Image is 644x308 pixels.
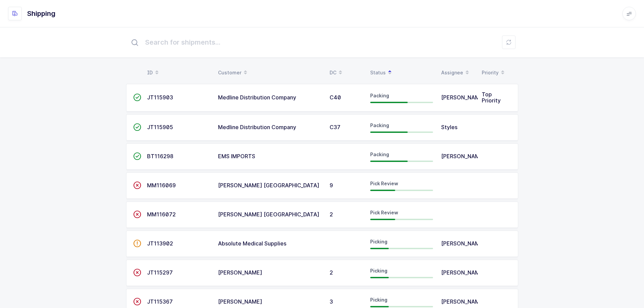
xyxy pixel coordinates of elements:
div: Customer [218,67,321,78]
span:  [133,153,141,160]
span: Packing [370,151,389,157]
span:  [133,298,141,305]
span: [PERSON_NAME] [218,298,262,305]
h1: Shipping [27,8,55,19]
span: Picking [370,239,387,244]
span: 2 [330,269,333,276]
div: ID [147,67,210,78]
span: Medline Distribution Company [218,94,296,101]
div: Assignee [441,67,474,78]
span: JT115297 [147,269,173,276]
span: EMS IMPORTS [218,153,255,160]
div: DC [330,67,362,78]
span: [PERSON_NAME] [441,269,485,276]
div: Status [370,67,433,78]
span: Pick Review [370,210,398,215]
span: [PERSON_NAME] [441,153,485,160]
span:  [133,94,141,101]
span: Medline Distribution Company [218,124,296,131]
span: [PERSON_NAME] [441,240,485,247]
span: C37 [330,124,340,131]
span: MM116072 [147,211,176,218]
span: Absolute Medical Supplies [218,240,286,247]
span: [PERSON_NAME] [218,269,262,276]
span: [PERSON_NAME] [GEOGRAPHIC_DATA] [218,211,319,218]
span: BT116298 [147,153,173,160]
span: Picking [370,268,387,274]
span: JT113902 [147,240,173,247]
input: Search for shipments... [126,31,518,53]
span:  [133,124,141,131]
span:  [133,211,141,218]
span: C40 [330,94,341,101]
span: 2 [330,211,333,218]
span:  [133,240,141,247]
span: Top Priority [482,91,501,104]
span: Picking [370,297,387,303]
span: [PERSON_NAME] [441,298,485,305]
span: [PERSON_NAME] [441,94,485,101]
span:  [133,182,141,189]
span: Pick Review [370,181,398,186]
span: 9 [330,182,333,189]
span: JT115367 [147,298,173,305]
span: Styles [441,124,457,131]
span: Packing [370,122,389,128]
span: 3 [330,298,333,305]
span: JT115905 [147,124,173,131]
div: Priority [482,67,514,78]
span: MM116069 [147,182,176,189]
span: JT115903 [147,94,173,101]
span: Packing [370,93,389,98]
span: [PERSON_NAME] [GEOGRAPHIC_DATA] [218,182,319,189]
span:  [133,269,141,276]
